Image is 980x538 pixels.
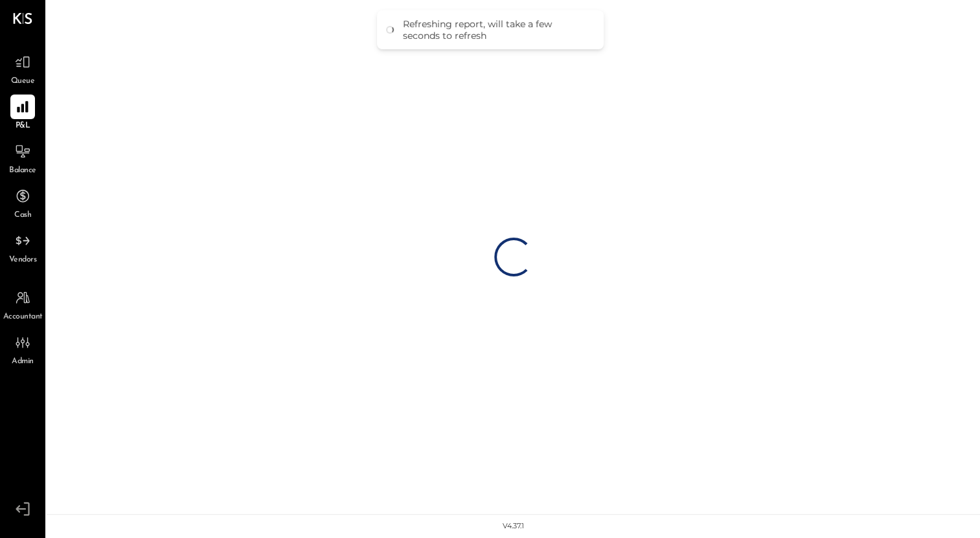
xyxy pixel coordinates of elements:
span: Admin [12,356,34,368]
span: Queue [11,76,35,87]
a: P&L [1,95,45,132]
span: Vendors [9,254,37,266]
a: Queue [1,50,45,87]
a: Admin [1,330,45,368]
div: Refreshing report, will take a few seconds to refresh [403,18,591,41]
span: Cash [14,210,31,221]
span: Balance [9,165,36,177]
span: Accountant [3,311,43,323]
div: v 4.37.1 [503,521,524,532]
a: Vendors [1,229,45,266]
a: Cash [1,184,45,221]
a: Balance [1,139,45,177]
span: P&L [16,120,30,132]
a: Accountant [1,286,45,323]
